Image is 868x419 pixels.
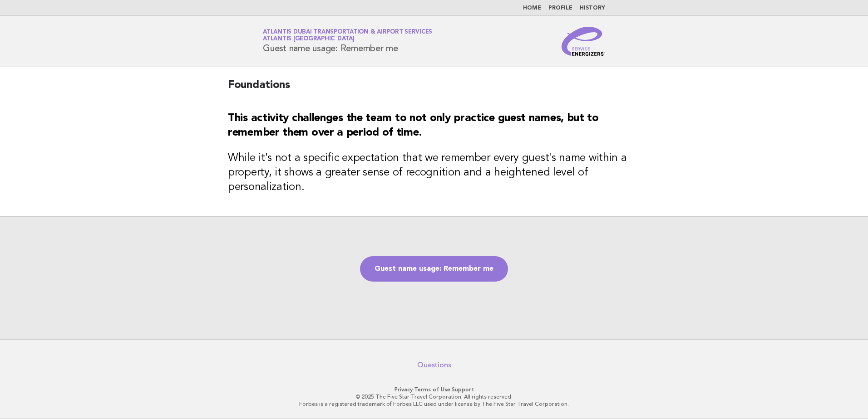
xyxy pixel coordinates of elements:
a: Support [452,386,474,393]
a: Profile [548,5,572,11]
a: Terms of Use [414,386,450,393]
a: Atlantis Dubai Transportation & Airport ServicesAtlantis [GEOGRAPHIC_DATA] [263,29,432,42]
span: Atlantis [GEOGRAPHIC_DATA] [263,36,355,42]
a: Guest name usage: Remember me [360,256,508,282]
h1: Guest name usage: Remember me [263,29,432,53]
strong: This activity challenges the team to not only practice guest names, but to remember them over a p... [228,113,599,138]
a: History [580,5,605,11]
h2: Foundations [228,78,640,100]
img: Service Energizers [562,27,605,56]
h3: While it's not a specific expectation that we remember every guest's name within a property, it s... [228,151,640,195]
p: · · [156,386,712,393]
a: Questions [417,361,451,370]
a: Privacy [395,386,413,393]
a: Home [523,5,541,11]
p: Forbes is a registered trademark of Forbes LLC used under license by The Five Star Travel Corpora... [156,400,712,408]
p: © 2025 The Five Star Travel Corporation. All rights reserved. [156,393,712,400]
